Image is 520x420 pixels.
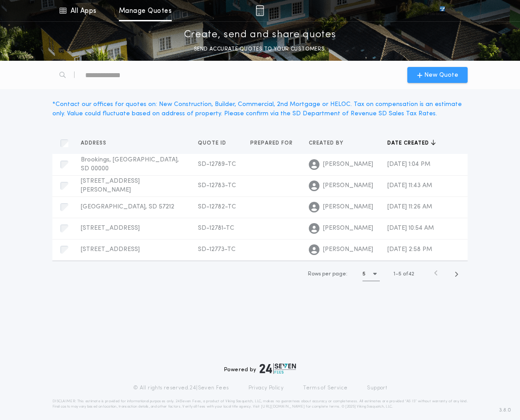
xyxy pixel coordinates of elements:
[198,182,236,189] span: SD-12783-TC
[256,5,264,16] img: img
[387,161,430,168] span: [DATE] 1:04 PM
[250,140,295,147] span: Prepared for
[323,224,373,233] span: [PERSON_NAME]
[424,71,458,80] span: New Quote
[81,246,140,253] span: [STREET_ADDRESS]
[81,140,108,147] span: Address
[323,181,373,190] span: [PERSON_NAME]
[198,204,236,210] span: SD-12782-TC
[387,140,431,147] span: Date created
[387,139,436,148] button: Date created
[387,182,432,189] span: [DATE] 11:43 AM
[387,225,434,232] span: [DATE] 10:54 AM
[398,271,402,277] span: 5
[198,139,233,148] button: Quote ID
[362,267,380,281] button: 5
[403,270,414,278] span: of 42
[424,6,461,15] img: vs-icon
[81,139,113,148] button: Address
[367,385,387,392] a: Support
[81,178,140,193] span: [STREET_ADDRESS][PERSON_NAME]
[261,405,305,408] a: [URL][DOMAIN_NAME]
[184,28,336,42] p: Create, send and share quotes
[133,385,229,392] p: © All rights reserved. 24|Seven Fees
[394,271,395,277] span: 1
[309,139,350,148] button: Created by
[323,203,373,212] span: [PERSON_NAME]
[248,385,284,392] a: Privacy Policy
[194,45,326,54] p: SEND ACCURATE QUOTES TO YOUR CUSTOMERS.
[323,245,373,254] span: [PERSON_NAME]
[303,385,347,392] a: Terms of Service
[198,246,236,253] span: SD-12773-TC
[499,406,511,414] span: 3.8.0
[308,271,347,277] span: Rows per page:
[387,204,432,210] span: [DATE] 11:26 AM
[198,225,234,232] span: SD-12781-TC
[260,363,296,374] img: logo
[81,204,174,210] span: [GEOGRAPHIC_DATA], SD 57212
[198,140,228,147] span: Quote ID
[52,399,468,409] p: DISCLAIMER: This estimate is provided for informational purposes only. 24|Seven Fees, a product o...
[309,140,345,147] span: Created by
[198,161,236,168] span: SD-12789-TC
[362,270,366,279] h1: 5
[407,67,468,83] button: New Quote
[81,157,179,172] span: Brookings, [GEOGRAPHIC_DATA], SD 00000
[323,160,373,169] span: [PERSON_NAME]
[387,246,432,253] span: [DATE] 2:58 PM
[81,225,140,232] span: [STREET_ADDRESS]
[224,363,296,374] div: Powered by
[52,100,468,118] div: * Contact our offices for quotes on: New Construction, Builder, Commercial, 2nd Mortgage or HELOC...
